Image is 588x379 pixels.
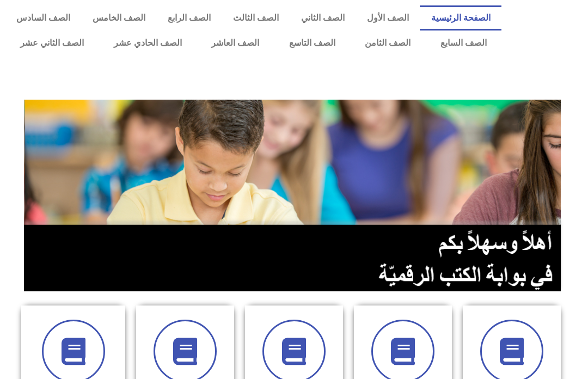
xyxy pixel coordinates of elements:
a: الصف الخامس [82,5,157,30]
a: الصف الثالث [222,5,290,30]
a: الصف التاسع [274,30,350,56]
a: الصف الثاني عشر [5,30,99,56]
a: الصف السادس [5,5,82,30]
a: الصف الرابع [157,5,222,30]
a: الصف الحادي عشر [99,30,197,56]
a: الصف العاشر [197,30,274,56]
a: الصف السابع [425,30,501,56]
a: الصف الثاني [290,5,356,30]
a: الصف الثامن [350,30,426,56]
a: الصف الأول [356,5,420,30]
a: الصفحة الرئيسية [420,5,501,30]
